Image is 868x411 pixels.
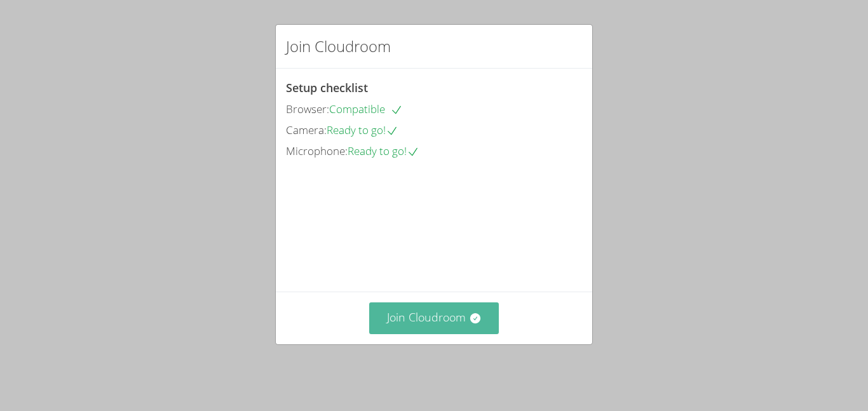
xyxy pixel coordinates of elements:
span: Browser: [286,102,329,116]
span: Compatible [329,102,403,116]
span: Microphone: [286,144,348,158]
span: Setup checklist [286,80,368,95]
span: Camera: [286,123,327,137]
button: Join Cloudroom [369,302,499,334]
span: Ready to go! [327,123,398,137]
h2: Join Cloudroom [286,35,391,58]
span: Ready to go! [348,144,419,158]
